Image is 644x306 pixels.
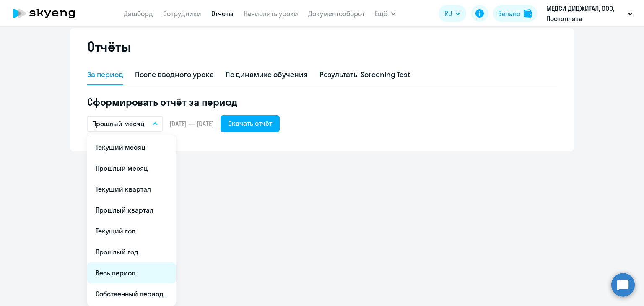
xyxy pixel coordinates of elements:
[92,119,145,129] p: Прошлый месяц
[87,69,123,80] div: За период
[308,9,365,18] a: Документооборот
[444,8,452,18] span: RU
[493,5,537,22] button: Балансbalance
[375,5,396,22] button: Ещё
[375,8,387,18] span: Ещё
[135,69,214,80] div: После вводного урока
[163,9,201,18] a: Сотрудники
[244,9,298,18] a: Начислить уроки
[124,9,153,18] a: Дашборд
[546,3,624,23] p: МЕДСИ ДИДЖИТАЛ, ООО, Постоплата
[226,69,308,80] div: По динамике обучения
[221,115,280,132] button: Скачать отчёт
[228,118,272,128] div: Скачать отчёт
[211,9,234,18] a: Отчеты
[319,69,411,80] div: Результаты Screening Test
[439,5,466,22] button: RU
[87,135,176,306] ul: Ещё
[169,119,214,128] span: [DATE] — [DATE]
[542,3,637,23] button: МЕДСИ ДИДЖИТАЛ, ООО, Постоплата
[498,8,520,18] div: Баланс
[87,116,163,132] button: Прошлый месяц
[87,95,557,109] h5: Сформировать отчёт за период
[87,38,131,55] h2: Отчёты
[524,9,532,18] img: balance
